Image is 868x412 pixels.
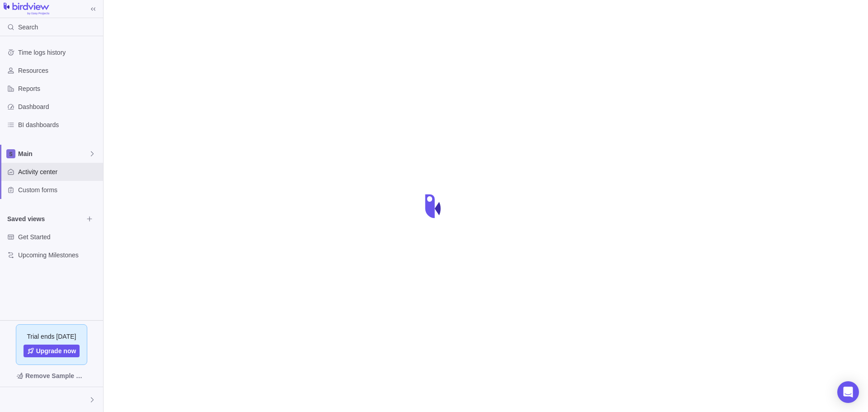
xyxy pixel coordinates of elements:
span: Time logs history [18,48,99,57]
img: logo [4,3,49,15]
div: Open Intercom Messenger [837,381,859,403]
span: Browse views [83,213,96,225]
div: loading [416,188,452,224]
span: Upgrade now [36,346,76,355]
span: Resources [18,66,99,75]
span: Remove Sample Data [25,370,87,381]
span: BI dashboards [18,120,99,129]
span: Reports [18,84,99,93]
span: Custom forms [18,185,99,194]
span: Upcoming Milestones [18,251,99,260]
div: Nsabimana Patrick [5,394,16,405]
span: Saved views [7,214,83,223]
span: Search [18,23,38,32]
a: Upgrade now [24,345,80,357]
span: Get Started [18,232,99,242]
span: Dashboard [18,102,99,111]
span: Main [18,149,89,158]
span: Activity center [18,167,99,176]
span: Trial ends [DATE] [27,332,76,341]
span: Remove Sample Data [7,369,96,383]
